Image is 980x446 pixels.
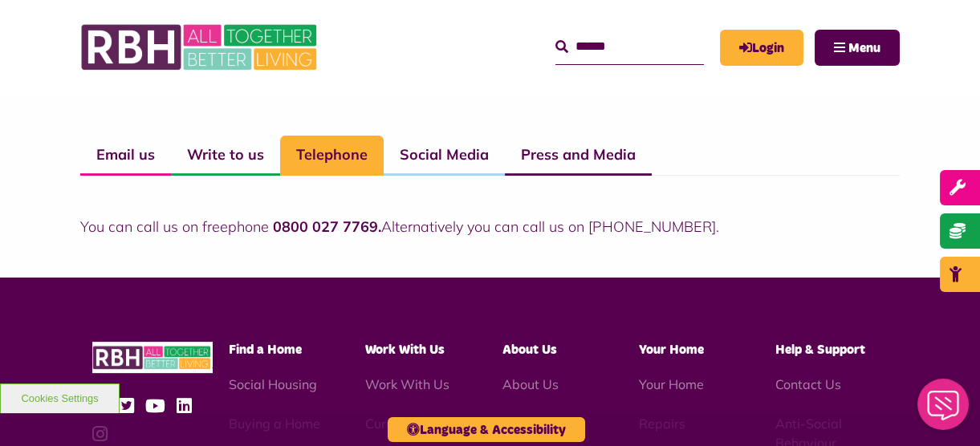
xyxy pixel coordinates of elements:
[639,376,704,392] a: Your Home
[775,343,865,356] span: Help & Support
[908,374,980,446] iframe: Netcall Web Assistant for live chat
[555,30,704,64] input: Search
[384,136,505,176] a: Social Media
[848,42,880,55] span: Menu
[365,343,445,356] span: Work With Us
[280,136,384,176] a: Telephone
[720,30,803,66] a: MyRBH
[229,376,317,392] a: Social Housing - open in a new tab
[505,136,652,176] a: Press and Media
[502,343,556,356] span: About Us
[80,136,171,176] a: Email us
[171,136,280,176] a: Write to us
[815,30,900,66] button: Navigation
[92,342,213,373] img: RBH
[775,376,841,392] a: Contact Us
[502,376,558,392] a: About Us
[365,376,449,392] a: Work With Us
[229,343,302,356] span: Find a Home
[388,417,585,442] button: Language & Accessibility
[273,217,381,236] strong: 0800 027 7769.
[80,16,321,79] img: RBH
[80,216,900,237] p: You can call us on freephone Alternatively you can call us on [PHONE_NUMBER].
[639,343,704,356] span: Your Home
